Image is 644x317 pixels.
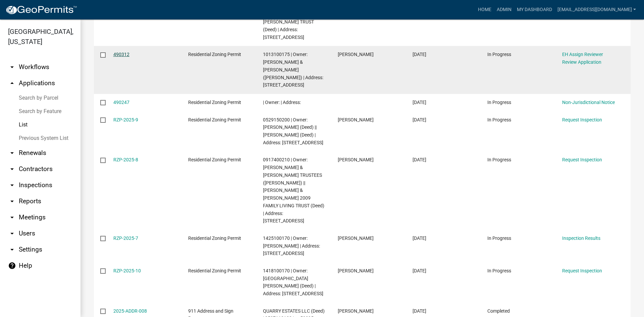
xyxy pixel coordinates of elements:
[263,157,324,223] span: 0917400210 | Owner: HELLYER, DAVID L & CAROLYN J TRUSTEES (Deed) || HELLYER, DAVID L & CAROLYN J ...
[413,117,426,122] span: 10/08/2025
[8,181,16,189] i: arrow_drop_down
[413,235,426,241] span: 10/07/2025
[8,213,16,221] i: arrow_drop_down
[188,52,241,57] span: Residential Zoning Permit
[113,235,138,241] a: RZP-2025-7
[413,268,426,273] span: 10/07/2025
[475,3,494,16] a: Home
[487,157,511,162] span: In Progress
[338,117,374,122] span: Adam Kaminski
[555,3,639,16] a: [EMAIL_ADDRESS][DOMAIN_NAME]
[562,59,601,65] a: Review Application
[562,117,602,122] a: Request Inspection
[562,52,603,57] a: EH Assign Reviewer
[413,52,426,57] span: 10/09/2025
[514,3,555,16] a: My Dashboard
[8,197,16,205] i: arrow_drop_down
[413,100,426,105] span: 10/09/2025
[562,268,602,273] a: Request Inspection
[263,52,323,88] span: 1013100175 | Owner: ANDERSON, GARRETT M & MICHELLE N (Deed) | Address: 1441 W MAPLE AVE
[263,235,320,256] span: 1425100170 | Owner: Fry, Robert | Address: 32234 610TH AVE
[8,149,16,157] i: arrow_drop_down
[562,100,615,105] a: Non-Jurisdictional Notice
[113,100,129,105] a: 490247
[487,268,511,273] span: In Progress
[487,308,510,314] span: Completed
[8,79,16,87] i: arrow_drop_up
[8,229,16,237] i: arrow_drop_down
[338,268,374,273] span: Mary Lynn Damhorst
[487,100,511,105] span: In Progress
[8,165,16,173] i: arrow_drop_down
[188,235,241,241] span: Residential Zoning Permit
[113,268,141,273] a: RZP-2025-10
[338,157,374,162] span: Greg Garrels
[263,268,323,296] span: 1418100170 | Owner: DAMHORST, MARY LYNN (Deed) | Address: 56246 300TH ST
[8,63,16,71] i: arrow_drop_down
[338,308,374,314] span: Matthew McClure
[188,268,241,273] span: Residential Zoning Permit
[263,117,323,145] span: 0529150200 | Owner: KAMINSKI, ADAM (Deed) || FRETWELL, HELEN (Deed) | Address: 3751 DEER RUN LN
[487,117,511,122] span: In Progress
[487,52,511,57] span: In Progress
[413,157,426,162] span: 10/08/2025
[562,157,602,162] a: Request Inspection
[8,246,16,254] i: arrow_drop_down
[113,157,138,162] a: RZP-2025-8
[338,52,374,57] span: Melissa Campbell
[113,308,147,314] a: 2025-ADDR-008
[188,100,241,105] span: Residential Zoning Permit
[8,262,16,270] i: help
[188,157,241,162] span: Residential Zoning Permit
[338,235,374,241] span: Robert Fry
[263,4,317,40] span: 1308200400 | Owner: OSTERHOUT, MARILYN M TRUSTEE (Deed) || OSTERHOUT, MARILYN M TRUST (Deed) | Ad...
[188,117,241,122] span: Residential Zoning Permit
[487,235,511,241] span: In Progress
[413,308,426,314] span: 10/07/2025
[113,52,129,57] a: 490312
[494,3,514,16] a: Admin
[113,117,138,122] a: RZP-2025-9
[263,100,301,105] span: | Owner: | Address:
[562,235,600,241] a: Inspection Results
